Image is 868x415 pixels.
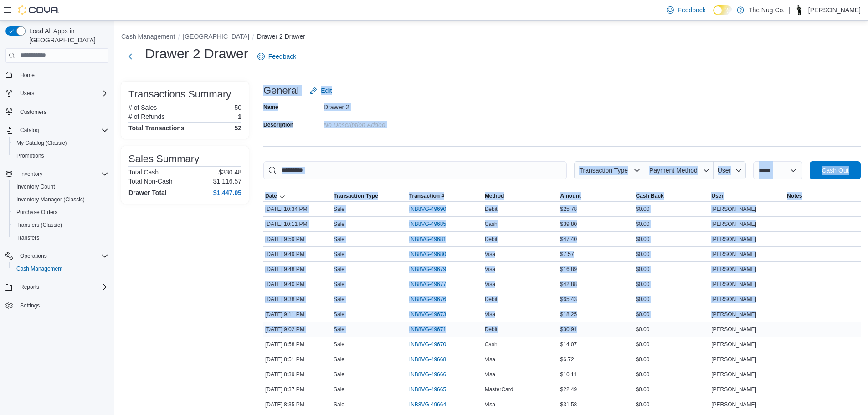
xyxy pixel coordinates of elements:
[16,152,44,159] span: Promotions
[265,192,277,200] span: Date
[254,47,300,66] a: Feedback
[128,189,167,196] h4: Drawer Total
[2,281,112,293] button: Reports
[306,82,335,100] button: Edit
[213,189,241,196] h4: $1,447.05
[263,369,332,380] div: [DATE] 8:39 PM
[2,168,112,180] button: Inventory
[409,264,455,275] button: INB8VG-49679
[644,161,714,179] button: Payment Method
[16,169,46,179] button: Inventory
[794,5,805,15] div: Thomas Leeder
[560,311,577,318] span: $18.25
[334,205,344,213] p: Sale
[409,371,446,378] span: INB8VG-49666
[16,125,108,136] span: Catalog
[13,150,108,161] span: Promotions
[20,302,40,309] span: Settings
[334,401,344,408] p: Sale
[16,106,108,118] span: Customers
[128,104,157,111] h6: # of Sales
[663,1,709,19] a: Feedback
[263,190,332,201] button: Date
[485,296,498,303] span: Debit
[788,5,790,15] p: |
[409,281,446,288] span: INB8VG-49677
[711,236,756,243] span: [PERSON_NAME]
[334,326,344,333] p: Sale
[128,113,164,120] h6: # of Refunds
[121,47,139,66] button: Next
[711,401,756,408] span: [PERSON_NAME]
[409,266,446,273] span: INB8VG-49679
[409,356,446,363] span: INB8VG-49668
[560,236,577,243] span: $47.40
[409,220,446,228] span: INB8VG-49685
[16,69,108,81] span: Home
[634,190,709,201] button: Cash Back
[121,33,175,40] button: Cash Management
[560,341,577,348] span: $14.07
[714,161,746,179] button: User
[409,192,444,200] span: Transaction #
[574,161,644,179] button: Transaction Type
[560,326,577,333] span: $30.91
[334,236,344,243] p: Sale
[321,86,332,95] span: Edit
[634,309,709,320] div: $0.00
[634,264,709,275] div: $0.00
[2,87,112,100] button: Users
[822,166,848,175] span: Cash Out
[711,326,756,333] span: [PERSON_NAME]
[9,231,112,244] button: Transfers
[560,401,577,408] span: $31.58
[711,220,756,228] span: [PERSON_NAME]
[560,266,577,273] span: $16.89
[20,127,39,134] span: Catalog
[26,26,108,45] span: Load All Apps in [GEOGRAPHIC_DATA]
[121,32,861,43] nav: An example of EuiBreadcrumbs
[13,232,43,243] a: Transfers
[5,65,108,336] nav: Complex example
[13,181,59,192] a: Inventory Count
[128,89,231,100] h3: Transactions Summary
[559,190,634,201] button: Amount
[485,281,495,288] span: Visa
[409,234,455,245] button: INB8VG-49681
[334,371,344,378] p: Sale
[128,124,185,132] h4: Total Transactions
[560,296,577,303] span: $65.43
[128,178,173,185] h6: Total Non-Cash
[16,221,62,229] span: Transfers (Classic)
[9,262,112,275] button: Cash Management
[560,192,581,200] span: Amount
[409,369,455,380] button: INB8VG-49666
[409,341,446,348] span: INB8VG-49670
[324,100,446,111] div: Drawer 2
[263,249,332,260] div: [DATE] 9:49 PM
[560,220,577,228] span: $39.80
[634,324,709,335] div: $0.00
[409,309,455,320] button: INB8VG-49673
[485,341,498,348] span: Cash
[409,354,455,365] button: INB8VG-49668
[16,282,43,292] button: Reports
[485,220,498,228] span: Cash
[128,169,159,176] h6: Total Cash
[16,107,50,118] a: Customers
[16,251,51,261] button: Operations
[711,371,756,378] span: [PERSON_NAME]
[711,356,756,363] span: [PERSON_NAME]
[257,33,305,40] button: Drawer 2 Drawer
[407,190,483,201] button: Transaction #
[634,279,709,290] div: $0.00
[20,283,39,291] span: Reports
[9,206,112,219] button: Purchase Orders
[485,326,498,333] span: Debit
[409,279,455,290] button: INB8VG-49677
[263,264,332,275] div: [DATE] 9:48 PM
[263,354,332,365] div: [DATE] 8:51 PM
[263,204,332,215] div: [DATE] 10:34 PM
[409,311,446,318] span: INB8VG-49673
[18,5,59,15] img: Cova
